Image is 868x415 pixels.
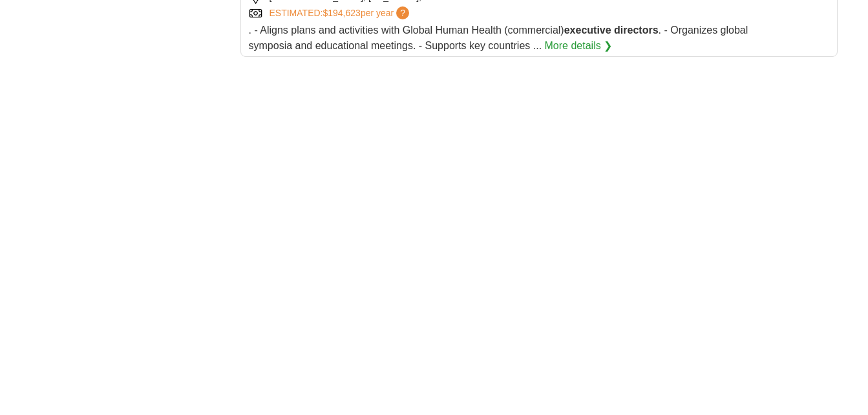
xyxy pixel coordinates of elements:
[564,25,611,36] strong: executive
[270,6,412,20] a: ESTIMATED:$194,623per year?
[396,6,409,19] span: ?
[323,8,360,18] span: $194,623
[249,25,748,51] span: . - Aligns plans and activities with Global Human Health (commercial) . - Organizes global sympos...
[614,25,658,36] strong: directors
[545,38,613,54] a: More details ❯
